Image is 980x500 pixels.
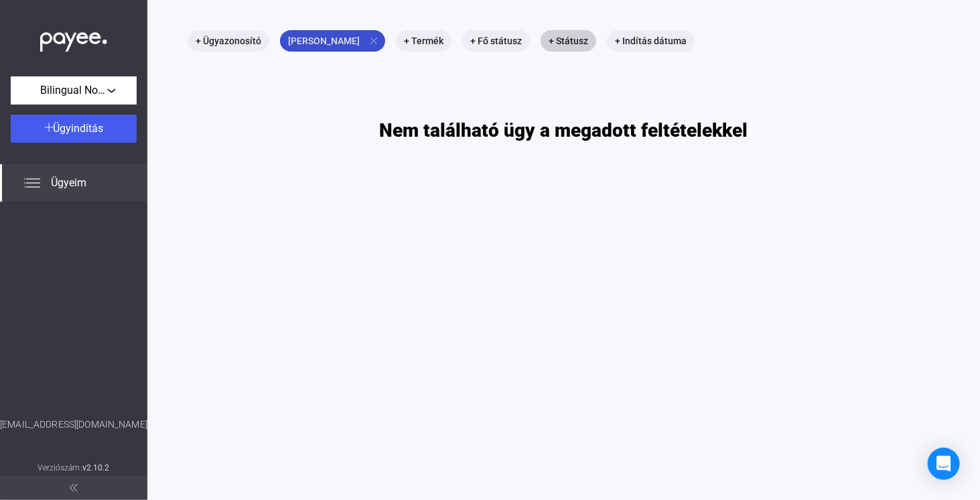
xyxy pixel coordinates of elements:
[40,82,107,99] span: Bilingual Nonprofit Kft.
[54,122,104,135] span: Ügyindítás
[11,76,137,105] button: Bilingual Nonprofit Kft.
[396,30,451,52] mat-chip: + Termék
[928,448,960,480] div: Open Intercom Messenger
[607,30,695,52] mat-chip: + Indítás dátuma
[541,30,596,52] mat-chip: + Státusz
[368,35,380,47] mat-icon: close
[70,484,78,492] img: arrow-double-left-grey.svg
[462,30,530,52] mat-chip: + Fő státusz
[11,115,137,143] button: Ügyindítás
[280,30,385,52] mat-chip: [PERSON_NAME]
[40,25,107,52] img: white-payee-white-dot.svg
[51,175,86,191] span: Ügyeim
[24,175,40,191] img: list.svg
[82,463,110,473] strong: v2.10.2
[188,30,269,52] mat-chip: + Ügyazonosító
[380,119,748,142] h1: Nem található ügy a megadott feltételekkel
[44,123,54,132] img: plus-white.svg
